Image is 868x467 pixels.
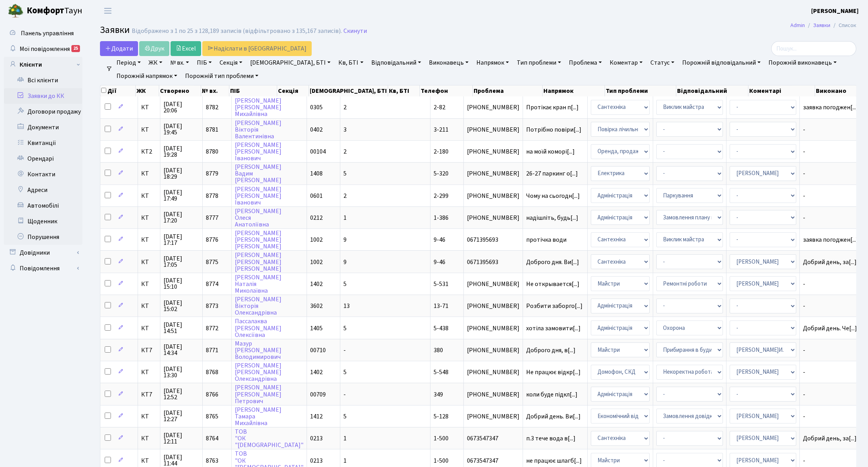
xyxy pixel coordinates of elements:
[141,148,157,155] span: КТ2
[105,44,133,53] span: Додати
[566,56,605,69] a: Проблема
[526,258,579,266] span: Доброго дня. Ви[...]
[27,4,82,18] span: Таун
[113,69,180,83] a: Порожній напрямок
[171,41,201,56] a: Excel
[235,207,281,229] a: [PERSON_NAME]ОлесяАнатоліївна
[235,251,281,273] a: [PERSON_NAME][PERSON_NAME][PERSON_NAME]
[235,273,281,295] a: [PERSON_NAME]НаталіяМиколаївна
[467,259,519,265] span: 0671395693
[141,458,157,464] span: КТ
[132,27,342,35] div: Відображено з 1 по 25 з 128,189 записів (відфільтровано з 135,167 записів).
[434,125,449,134] span: 3-211
[194,56,215,69] a: ПІБ
[163,101,199,114] span: [DATE] 20:06
[206,125,218,134] span: 8781
[163,145,199,158] span: [DATE] 19:28
[526,237,584,243] span: протічка води
[145,56,165,69] a: ЖК
[467,369,519,375] span: [PHONE_NUMBER]
[310,169,323,178] span: 1408
[790,21,805,29] a: Admin
[100,85,136,96] th: Дії
[526,368,581,376] span: Не працює відкр[...]
[309,85,388,96] th: [DEMOGRAPHIC_DATA], БТІ
[206,390,218,399] span: 8766
[4,25,82,41] a: Панель управління
[771,41,856,56] input: Пошук...
[4,119,82,135] a: Документи
[803,303,858,309] span: -
[343,434,347,443] span: 1
[4,182,82,198] a: Адреси
[206,302,218,310] span: 8773
[4,151,82,167] a: Орендарі
[310,258,323,266] span: 1002
[201,85,229,96] th: № вх.
[310,434,323,443] span: 0213
[163,410,199,422] span: [DATE] 12:27
[343,125,347,134] span: 3
[803,413,858,420] span: -
[141,347,157,353] span: КТ7
[100,41,138,56] a: Додати
[141,391,157,398] span: КТ7
[467,193,519,199] span: [PHONE_NUMBER]
[163,454,199,467] span: [DATE] 11:44
[335,56,366,69] a: Кв, БТІ
[779,17,868,34] nav: breadcrumb
[206,235,218,244] span: 8776
[526,302,583,310] span: Розбити заборго[...]
[100,23,130,37] span: Заявки
[235,384,281,405] a: [PERSON_NAME][PERSON_NAME]Петрович
[343,280,347,288] span: 5
[216,56,245,69] a: Секція
[141,127,157,133] span: КТ
[803,347,858,353] span: -
[163,189,199,202] span: [DATE] 17:49
[141,193,157,199] span: КТ
[526,103,579,112] span: Протікає кран п[...]
[830,21,856,30] li: Список
[526,456,582,465] span: не працює шлагб[...]
[206,214,218,222] span: 8777
[235,427,303,449] a: ТОВ"ОК"[DEMOGRAPHIC_DATA]"
[235,339,281,361] a: Мазур[PERSON_NAME]Володимирович
[467,170,519,177] span: [PHONE_NUMBER]
[467,458,519,464] span: 0673547347
[526,125,581,134] span: Потрібно повіри[...]
[434,169,449,178] span: 5-320
[543,85,605,96] th: Напрямок
[4,104,82,119] a: Договори продажу
[434,346,443,355] span: 380
[206,103,218,112] span: 8782
[467,104,519,110] span: [PHONE_NUMBER]
[167,56,192,69] a: № вх.
[605,85,676,96] th: Тип проблеми
[136,85,159,96] th: ЖК
[141,303,157,309] span: КТ
[4,57,82,72] a: Клієнти
[434,103,445,112] span: 2-82
[310,147,326,156] span: 00104
[434,324,449,333] span: 5-438
[343,214,347,222] span: 1
[235,405,281,427] a: [PERSON_NAME]ТамараМихайлівна
[467,281,519,287] span: [PHONE_NUMBER]
[647,56,677,69] a: Статус
[526,214,578,222] span: надішліть, будь[...]
[343,169,347,178] span: 5
[467,215,519,221] span: [PHONE_NUMBER]
[526,324,581,333] span: хотіла замовити[...]
[813,21,830,29] a: Заявки
[803,215,858,221] span: -
[159,85,201,96] th: Створено
[8,3,24,19] img: logo.png
[803,170,858,177] span: -
[310,302,323,310] span: 3602
[206,412,218,421] span: 8765
[343,346,346,355] span: -
[310,412,323,421] span: 1412
[163,344,199,356] span: [DATE] 14:34
[4,229,82,245] a: Порушення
